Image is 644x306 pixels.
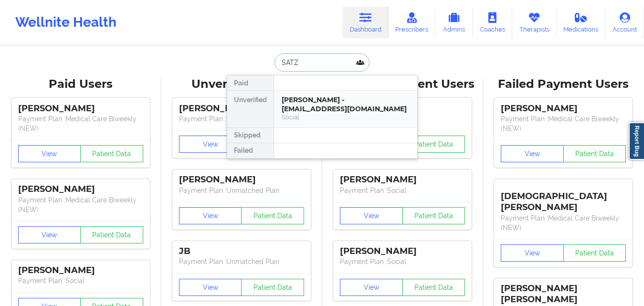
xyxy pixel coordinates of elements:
p: Payment Plan : Social [340,186,465,195]
div: [PERSON_NAME] [501,103,626,114]
button: Patient Data [241,279,304,296]
button: View [179,279,242,296]
button: View [18,226,81,243]
p: Payment Plan : Unmatched Plan [179,257,304,266]
button: View [501,145,564,162]
button: Patient Data [80,226,143,243]
p: Payment Plan : Social [340,257,465,266]
p: Payment Plan : Social [18,276,143,285]
div: JB [179,246,304,257]
div: Failed [227,143,274,158]
button: View [340,279,403,296]
a: Coaches [473,7,512,38]
button: Patient Data [402,136,465,153]
p: Payment Plan : Medical Care Biweekly (NEW) [18,114,143,133]
a: Admins [435,7,473,38]
button: View [340,207,403,224]
a: Prescribers [389,7,436,38]
a: Report Bug [629,122,644,160]
div: Paid Users [7,77,154,92]
p: Payment Plan : Medical Care Biweekly (NEW) [18,195,143,214]
div: [PERSON_NAME] [18,184,143,195]
button: Patient Data [402,279,465,296]
button: Patient Data [80,145,143,162]
a: Dashboard [343,7,389,38]
div: [PERSON_NAME] - [EMAIL_ADDRESS][DOMAIN_NAME] [282,95,410,113]
button: View [179,207,242,224]
div: Skipped [227,128,274,143]
button: View [501,244,564,262]
a: Medications [557,7,606,38]
div: Social [282,113,410,121]
a: Account [605,7,644,38]
p: Payment Plan : Unmatched Plan [179,186,304,195]
p: Payment Plan : Medical Care Biweekly (NEW) [501,114,626,133]
button: Patient Data [241,207,304,224]
a: Therapists [512,7,557,38]
button: View [18,145,81,162]
div: [DEMOGRAPHIC_DATA][PERSON_NAME] [501,184,626,213]
button: View [179,136,242,153]
div: [PERSON_NAME] [18,103,143,114]
div: [PERSON_NAME] [179,174,304,185]
button: Patient Data [563,244,626,262]
p: Payment Plan : Medical Care Biweekly (NEW) [501,213,626,232]
p: Payment Plan : Unmatched Plan [179,114,304,124]
div: Failed Payment Users [490,77,637,92]
div: [PERSON_NAME] [340,174,465,185]
button: Patient Data [402,207,465,224]
div: Unverified Users [168,77,315,92]
div: [PERSON_NAME] [18,265,143,276]
div: [PERSON_NAME] [179,103,304,114]
button: Patient Data [563,145,626,162]
div: Unverified [227,91,274,128]
div: [PERSON_NAME] [PERSON_NAME] [501,283,626,305]
div: [PERSON_NAME] [340,246,465,257]
div: Paid [227,75,274,91]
